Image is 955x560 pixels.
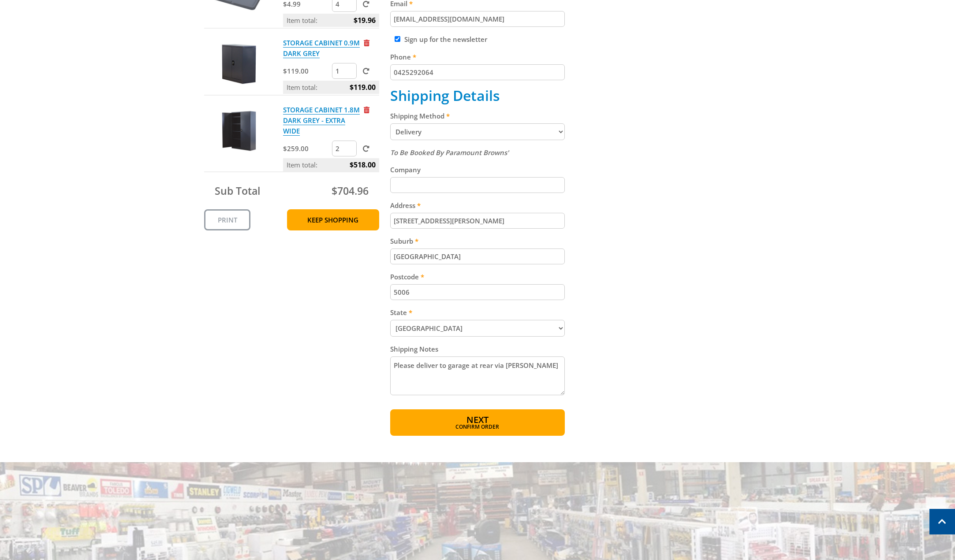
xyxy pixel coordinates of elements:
[283,38,360,58] a: STORAGE CABINET 0.9M DARK GREY
[350,158,376,171] span: $518.00
[283,105,360,136] a: STORAGE CABINET 1.8M DARK GREY - EXTRA WIDE
[390,164,565,175] label: Company
[466,414,489,426] span: Next
[283,81,379,94] p: Item total:
[283,143,330,154] p: $259.00
[390,148,509,157] em: To Be Booked By Paramount Browns'
[390,248,565,264] input: Please enter your suburb.
[283,66,330,76] p: $119.00
[364,105,369,114] a: Remove from cart
[287,209,379,230] a: Keep Shopping
[390,344,565,354] label: Shipping Notes
[390,320,565,337] select: Please select your state.
[354,14,376,27] span: $19.96
[283,158,379,171] p: Item total:
[390,123,565,140] select: Please select a shipping method.
[390,213,565,229] input: Please enter your address.
[364,38,369,47] a: Remove from cart
[390,52,565,62] label: Phone
[390,64,565,80] input: Please enter your telephone number.
[213,104,265,157] img: STORAGE CABINET 1.8M DARK GREY - EXTRA WIDE
[390,111,565,121] label: Shipping Method
[390,236,565,246] label: Suburb
[204,209,250,230] a: Print
[332,184,369,198] span: $704.96
[390,409,565,436] button: Next Confirm order
[390,284,565,300] input: Please enter your postcode.
[390,11,565,27] input: Please enter your email address.
[350,81,376,94] span: $119.00
[213,37,265,90] img: STORAGE CABINET 0.9M DARK GREY
[409,424,546,430] span: Confirm order
[390,87,565,104] h2: Shipping Details
[283,14,379,27] p: Item total:
[390,200,565,211] label: Address
[404,35,487,44] label: Sign up for the newsletter
[215,184,260,198] span: Sub Total
[390,307,565,318] label: State
[390,271,565,282] label: Postcode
